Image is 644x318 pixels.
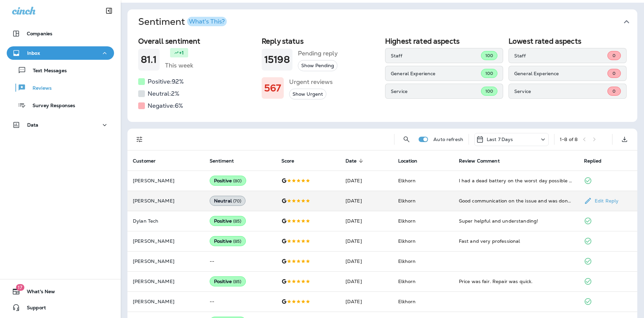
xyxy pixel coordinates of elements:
div: Fast and very professional [459,238,573,244]
span: 0 [612,88,615,94]
td: -- [204,251,276,271]
h1: 567 [264,83,281,94]
div: Super helpful and understanding! [459,218,573,224]
p: [PERSON_NAME] [133,259,199,264]
button: Collapse Sidebar [100,4,118,17]
span: 0 [612,71,615,76]
span: Elkhorn [398,198,416,204]
p: Data [27,122,39,128]
span: 0 [612,53,615,58]
h5: This week [165,60,193,71]
h5: Negative: 6 % [148,100,183,111]
h2: Overall sentiment [138,37,256,45]
p: Staff [391,53,481,58]
button: Reviews [7,81,114,95]
td: [DATE] [340,191,393,211]
p: [PERSON_NAME] [133,238,199,244]
span: What's New [20,289,55,297]
button: 17What's New [7,285,114,298]
span: 100 [485,53,493,58]
div: Good communication on the issue and was done in a timely manner. [459,197,573,204]
span: Customer [133,158,156,164]
p: Service [391,89,481,94]
span: Elkhorn [398,278,416,284]
button: Filters [133,133,146,146]
span: Sentiment [210,158,234,164]
td: [DATE] [340,291,393,312]
span: 17 [16,284,24,291]
div: Neutral [210,196,246,206]
span: ( 85 ) [233,279,241,284]
button: Data [7,118,114,132]
div: SentimentWhat's This? [127,34,637,122]
p: Text Messages [26,68,67,74]
span: Replied [584,158,601,164]
span: Review Comment [459,158,500,164]
p: Dylan Tech [133,218,199,224]
h5: Neutral: 2 % [148,88,179,99]
td: -- [204,291,276,312]
span: ( 85 ) [233,238,241,244]
div: What's This? [189,18,225,25]
h1: 81.1 [141,54,157,65]
h1: Sentiment [138,16,227,28]
span: Customer [133,158,164,164]
div: 1 - 8 of 8 [560,137,578,142]
div: Positive [210,276,246,286]
p: Survey Responses [26,103,75,109]
span: Review Comment [459,158,508,164]
td: [DATE] [340,251,393,271]
p: Staff [514,53,607,58]
div: Price was fair. Repair was quick. [459,278,573,285]
span: ( 70 ) [233,198,241,204]
span: Sentiment [210,158,243,164]
span: ( 85 ) [233,218,241,224]
p: +1 [179,49,184,56]
span: Score [281,158,294,164]
h2: Lowest rated aspects [508,37,627,45]
p: Auto refresh [433,137,463,142]
button: SentimentWhat's This? [133,9,643,34]
button: Export as CSV [618,133,631,146]
span: Location [398,158,426,164]
button: What's This? [187,17,227,26]
span: Elkhorn [398,299,416,305]
p: Inbox [27,50,40,56]
span: Score [281,158,303,164]
span: Elkhorn [398,258,416,264]
span: Elkhorn [398,238,416,244]
button: Text Messages [7,63,114,77]
button: Show Urgent [289,89,326,100]
div: Positive [210,236,246,246]
span: Date [345,158,366,164]
h5: Positive: 92 % [148,76,184,87]
p: General Experience [391,71,481,76]
p: [PERSON_NAME] [133,279,199,284]
button: Support [7,301,114,314]
p: [PERSON_NAME] [133,299,199,304]
td: [DATE] [340,271,393,291]
button: Survey Responses [7,98,114,112]
span: Support [20,305,46,313]
span: Date [345,158,357,164]
h5: Pending reply [298,48,338,59]
button: Companies [7,27,114,40]
td: [DATE] [340,171,393,191]
button: Search Reviews [400,133,413,146]
p: Service [514,89,607,94]
h2: Highest rated aspects [385,37,503,45]
span: Replied [584,158,610,164]
p: General Experience [514,71,607,76]
span: Elkhorn [398,178,416,184]
span: 100 [485,88,493,94]
span: Elkhorn [398,218,416,224]
span: 100 [485,71,493,76]
p: Edit Reply [592,198,619,203]
h1: 15198 [264,54,290,65]
div: Positive [210,176,246,186]
h2: Reply status [262,37,380,45]
span: ( 80 ) [233,178,242,184]
td: [DATE] [340,231,393,251]
p: Reviews [26,85,52,92]
button: Show Pending [298,60,337,71]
